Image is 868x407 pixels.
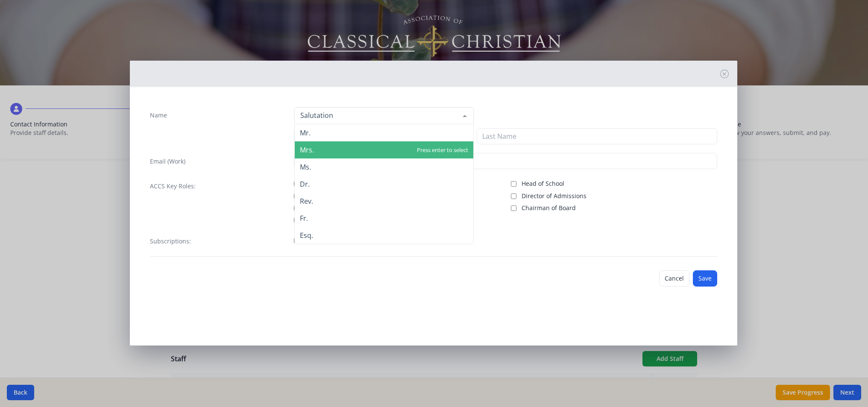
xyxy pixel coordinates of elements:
[522,204,576,212] span: Chairman of Board
[511,193,516,199] input: Director of Admissions
[659,270,689,287] button: Cancel
[300,162,311,172] span: Ms.
[300,231,313,240] span: Esq.
[150,111,167,120] label: Name
[511,205,516,211] input: Chairman of Board
[150,237,191,246] label: Subscriptions:
[511,181,516,187] input: Head of School
[300,179,310,189] span: Dr.
[522,179,564,188] span: Head of School
[294,128,473,144] input: First Name
[294,153,717,169] input: contact@site.com
[300,196,313,206] span: Rev.
[294,238,299,243] input: TCD Magazine
[298,111,456,120] input: Salutation
[693,270,717,287] button: Save
[150,157,185,166] label: Email (Work)
[294,217,299,223] input: Billing Contact
[477,128,717,144] input: Last Name
[522,192,586,200] span: Director of Admissions
[294,205,299,211] input: Board Member
[300,214,308,223] span: Fr.
[300,128,311,138] span: Mr.
[294,181,299,187] input: ACCS Account Manager
[294,193,299,199] input: Public Contact
[150,182,196,190] label: ACCS Key Roles:
[300,145,314,155] span: Mrs.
